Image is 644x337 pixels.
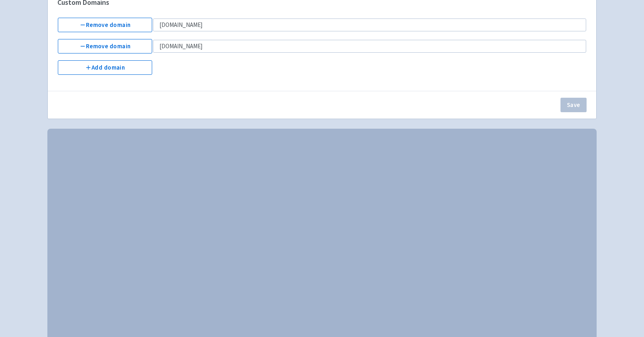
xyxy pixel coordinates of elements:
button: Remove domain [58,18,152,32]
input: Edit domain [153,40,586,53]
button: Save [560,98,587,112]
button: Remove domain [58,39,152,53]
button: Add domain [58,60,152,75]
input: Edit domain [153,18,586,31]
